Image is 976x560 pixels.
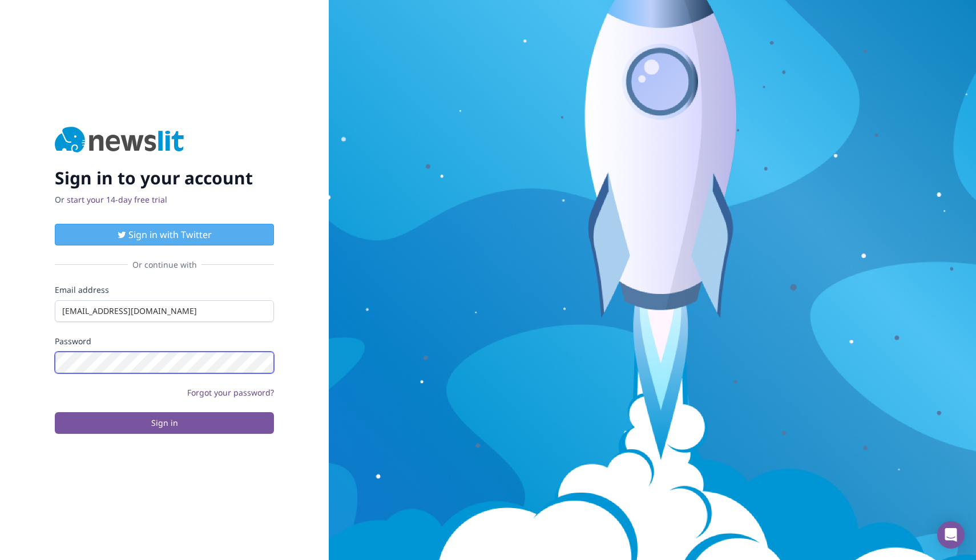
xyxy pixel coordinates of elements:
label: Password [55,336,274,347]
span: Or continue with [128,259,201,271]
a: Forgot your password? [187,387,274,398]
div: Open Intercom Messenger [937,521,965,549]
a: start your 14-day free trial [67,194,167,205]
img: Newslit [55,127,184,154]
p: Or [55,194,274,206]
h2: Sign in to your account [55,168,274,188]
button: Sign in with Twitter [55,224,274,245]
button: Sign in [55,412,274,434]
label: Email address [55,284,274,296]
